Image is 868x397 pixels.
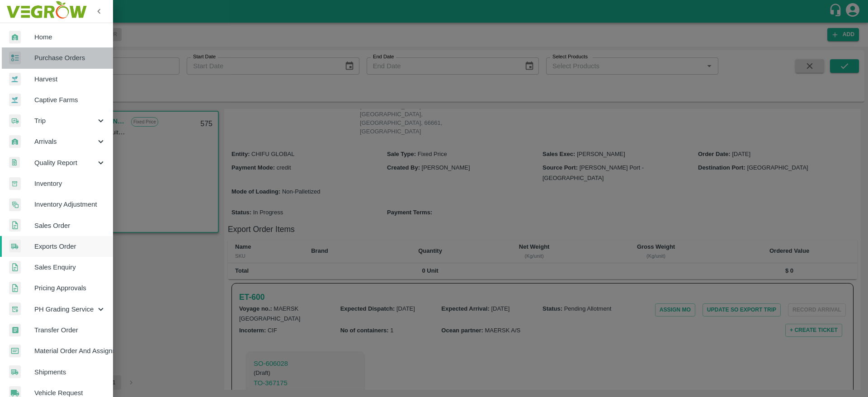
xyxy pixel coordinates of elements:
img: sales [9,282,21,295]
img: harvest [9,93,21,107]
span: Quality Report [34,158,96,168]
span: Transfer Order [34,325,106,335]
img: whTracker [9,302,21,316]
span: Sales Order [34,221,106,231]
img: shipments [9,240,21,253]
span: Harvest [34,74,106,84]
img: sales [9,261,21,274]
span: Pricing Approvals [34,283,106,293]
img: whArrival [9,31,21,44]
span: Material Order And Assignment [34,346,106,356]
span: Inventory [34,179,106,189]
span: Trip [34,116,96,126]
span: PH Grading Service [34,304,96,314]
img: inventory [9,198,21,211]
span: Home [34,32,106,42]
img: shipments [9,365,21,378]
span: Purchase Orders [34,53,106,63]
img: delivery [9,114,21,128]
img: reciept [9,52,21,65]
span: Arrivals [34,137,96,147]
span: Inventory Adjustment [34,199,106,209]
span: Sales Enquiry [34,262,106,272]
img: qualityReport [9,157,20,168]
img: whArrival [9,135,21,148]
span: Exports Order [34,241,106,251]
img: harvest [9,72,21,86]
span: Shipments [34,367,106,377]
span: Captive Farms [34,95,106,105]
img: sales [9,219,21,232]
img: whInventory [9,177,21,190]
img: whTransfer [9,324,21,337]
img: centralMaterial [9,345,21,358]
